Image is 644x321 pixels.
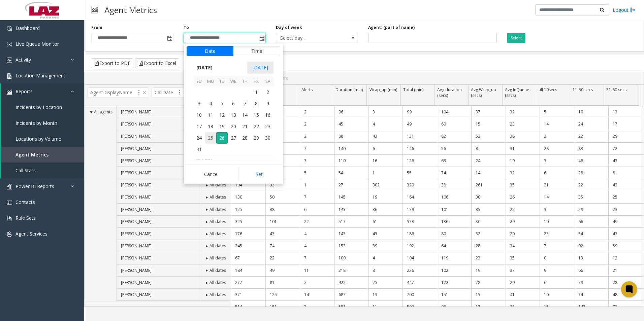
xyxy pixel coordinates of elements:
[262,86,273,98] span: 2
[121,121,152,127] span: [PERSON_NAME]
[471,204,506,216] td: 35
[300,118,334,130] td: 2
[300,228,334,240] td: 4
[121,243,152,249] span: [PERSON_NAME]
[506,130,540,142] td: 38
[193,144,205,155] td: Sunday, August 31, 2025
[540,167,574,179] td: 6
[608,167,643,179] td: 8
[193,109,205,121] span: 10
[471,228,506,240] td: 32
[239,109,251,121] span: 14
[121,146,152,151] span: [PERSON_NAME]
[193,98,205,109] td: Sunday, August 3, 2025
[334,155,368,167] td: 110
[471,155,506,167] td: 24
[193,121,205,132] span: 17
[251,132,262,144] span: 29
[368,130,402,142] td: 43
[231,179,265,191] td: 104
[402,143,437,155] td: 146
[187,46,233,56] button: Date tab
[334,216,368,228] td: 517
[540,118,574,130] td: 14
[574,204,608,216] td: 29
[540,106,574,118] td: 5
[228,121,239,132] td: Wednesday, August 20, 2025
[193,76,205,87] th: Su
[15,136,61,142] span: Locations by Volume
[368,216,402,228] td: 61
[265,264,300,277] td: 49
[574,179,608,191] td: 22
[251,98,262,109] td: Friday, August 8, 2025
[402,179,437,191] td: 329
[1,147,84,163] a: Agent Metrics
[193,144,205,155] span: 31
[265,216,300,228] td: 101
[471,179,506,191] td: 261
[210,255,226,261] span: All dates
[15,167,36,174] span: Call Stats
[334,204,368,216] td: 143
[193,109,205,121] td: Sunday, August 10, 2025
[251,86,262,98] td: Friday, August 1, 2025
[101,2,160,18] h3: Agent Metrics
[574,228,608,240] td: 54
[210,182,226,188] span: All dates
[15,215,36,221] span: Rule Sets
[368,106,402,118] td: 3
[265,240,300,252] td: 74
[540,228,574,240] td: 23
[15,41,59,47] span: Live Queue Monitor
[258,33,265,43] span: Toggle popup
[437,155,471,167] td: 63
[1,131,84,147] a: Locations by Volume
[1,163,84,178] a: Call Stats
[262,132,273,144] td: Saturday, August 30, 2025
[506,143,540,155] td: 31
[540,240,574,252] td: 7
[205,121,216,132] span: 18
[7,216,12,221] img: 'icon'
[608,118,643,130] td: 17
[506,167,540,179] td: 32
[238,167,281,182] button: Set
[15,104,62,110] span: Incidents by Location
[239,132,251,144] td: Thursday, August 28, 2025
[506,179,540,191] td: 35
[193,155,273,167] th: [DATE]
[368,118,402,130] td: 4
[228,76,239,87] th: We
[121,170,152,176] span: [PERSON_NAME]
[507,33,525,43] button: Select
[15,183,54,189] span: Power BI Reports
[402,252,437,264] td: 104
[606,87,626,93] span: 31-60 secs
[251,76,262,87] th: Fr
[402,228,437,240] td: 186
[506,191,540,203] td: 26
[7,26,12,31] img: 'icon'
[205,132,216,144] td: Monday, August 25, 2025
[506,106,540,118] td: 32
[265,228,300,240] td: 43
[334,130,368,142] td: 88
[300,130,334,142] td: 2
[300,179,334,191] td: 1
[7,42,12,47] img: 'icon'
[540,130,574,142] td: 2
[574,118,608,130] td: 24
[368,179,402,191] td: 302
[265,204,300,216] td: 38
[334,118,368,130] td: 45
[471,118,506,130] td: 15
[403,87,423,93] span: Total (min)
[15,120,57,126] span: Incidents by Month
[608,130,643,142] td: 29
[7,200,12,205] img: 'icon'
[301,87,313,93] span: Alerts
[265,191,300,203] td: 50
[437,87,462,98] span: Avg duration (secs)
[233,46,280,56] button: Time tab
